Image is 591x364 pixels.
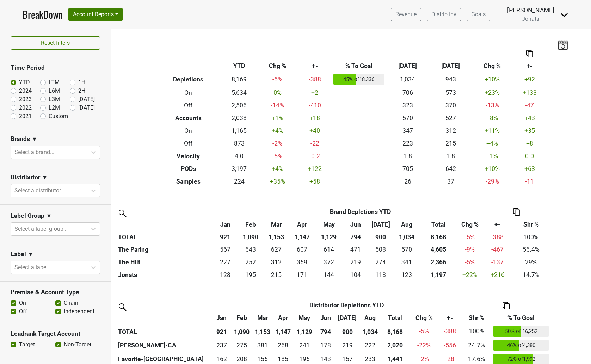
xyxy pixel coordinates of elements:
th: TOTAL [116,325,212,339]
td: 323 [386,99,429,112]
td: 370 [429,99,472,112]
td: 573 [429,86,472,99]
td: -11 [512,175,547,188]
td: 236.5 [212,338,232,352]
th: &nbsp;: activate to sort column ascending [116,312,212,325]
td: 607.013 [289,243,315,256]
div: 252 [240,258,261,267]
label: 2024 [19,87,32,95]
div: 143 [317,354,334,364]
h3: Leadrank Target Account [11,330,100,338]
td: 274.258 [368,256,394,269]
label: L3M [49,95,60,104]
span: ▼ [42,173,48,182]
td: 274.66 [232,338,252,352]
th: &nbsp;: activate to sort column ascending [116,218,213,231]
td: 570 [386,112,429,124]
div: -137 [485,258,510,267]
th: 1,147 [273,325,293,339]
th: Feb: activate to sort column ascending [238,218,263,231]
td: 117.75 [368,269,394,282]
th: The Hilt [116,256,213,269]
th: +-: activate to sort column ascending [438,312,461,325]
th: Jan: activate to sort column ascending [212,312,232,325]
div: 208 [233,354,250,364]
div: 156 [254,354,271,364]
td: +18 [298,112,332,124]
th: Mar: activate to sort column ascending [263,218,290,231]
span: -5% [419,328,429,335]
th: Aug: activate to sort column ascending [359,312,381,325]
h3: Label [11,251,26,258]
div: +216 [485,270,510,279]
div: 508 [370,245,392,254]
label: LTM [49,78,60,87]
div: 471 [345,245,367,254]
td: 341.159 [393,256,420,269]
th: 794 [315,325,335,339]
td: 267.91 [273,338,293,352]
td: 507.687 [368,243,394,256]
th: 1,034 [359,325,381,339]
label: 1H [78,78,85,87]
span: -388 [491,234,504,241]
label: Custom [49,112,68,121]
div: 195 [240,270,261,279]
th: Brand Depletions YTD [238,205,483,218]
td: +22 % [456,269,483,282]
span: -388 [444,328,456,335]
th: 2020.150 [381,338,410,352]
td: -410 [298,99,332,112]
td: 626.597 [263,243,290,256]
td: -29 % [472,175,512,188]
td: +92 [512,72,547,86]
td: 705 [386,162,429,175]
div: 123 [395,270,418,279]
td: +2 [298,86,332,99]
div: 233 [361,354,378,364]
th: May: activate to sort column ascending [315,218,343,231]
th: Off [155,99,221,112]
a: Distrib Inv [427,8,461,21]
th: Feb: activate to sort column ascending [232,312,252,325]
div: 274 [370,258,392,267]
div: 144 [316,270,341,279]
th: +-: activate to sort column ascending [483,218,512,231]
td: -47 [512,99,547,112]
label: On [19,299,26,307]
th: 1,153 [263,231,290,243]
span: ▼ [46,212,52,220]
th: TOTAL [116,231,213,243]
th: 2365.626 [420,256,456,269]
th: Chg % [472,60,512,72]
th: 8,168 [381,325,410,339]
td: 380.92 [252,338,273,352]
td: +23 % [472,86,512,99]
td: 1.8 [386,150,429,162]
span: ▼ [32,135,37,143]
div: -28 [440,354,460,364]
label: 2021 [19,112,32,121]
th: Accounts [155,112,221,124]
div: 178 [317,341,334,350]
label: Target [19,340,35,349]
td: -388 [298,72,332,86]
div: 570 [395,245,418,254]
td: +4 % [472,137,512,150]
th: Distributor Depletions YTD [232,299,461,312]
th: On [155,124,221,137]
th: Jan: activate to sort column ascending [213,218,238,231]
td: 4.0 [221,150,258,162]
img: filter [116,301,128,312]
th: PODs [155,162,221,175]
td: -5 % [456,256,483,269]
td: 241.24 [293,338,315,352]
th: Jun: activate to sort column ascending [343,218,368,231]
td: -14 % [257,99,297,112]
td: 37 [429,175,472,188]
div: 227 [214,258,236,267]
th: 1,090 [232,325,252,339]
th: 1,129 [293,325,315,339]
td: 178 [315,338,335,352]
th: YTD [221,60,258,72]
